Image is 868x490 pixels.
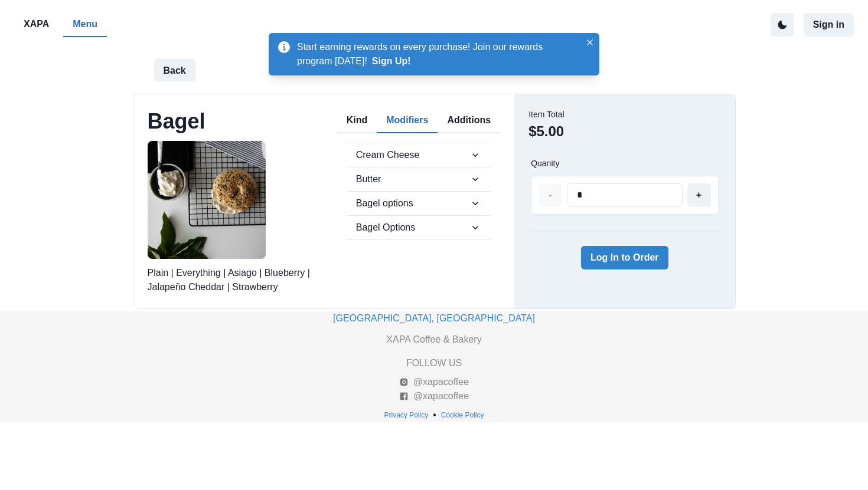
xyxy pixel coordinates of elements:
[441,410,484,420] p: Cookie Policy
[399,375,469,389] a: @xapacoffee
[531,159,559,169] p: Quanity
[347,167,491,191] button: Butter
[154,58,195,82] button: Back
[347,143,491,167] button: Cream Cheese
[528,121,564,142] dd: $5.00
[583,35,597,50] button: Close
[433,408,436,422] p: •
[438,108,500,133] button: Additions
[377,108,438,133] button: Modifiers
[399,389,469,403] a: @xapacoffee
[356,196,469,211] span: Bagel options
[528,108,564,121] dt: Item Total
[347,192,491,215] button: Bagel options
[539,183,562,207] button: -
[804,13,854,37] button: Sign in
[148,108,205,134] h2: Bagel
[406,356,462,370] p: FOLLOW US
[356,172,469,186] span: Butter
[148,266,330,294] p: Plain | Everything | Asiago | Blueberry | Jalapeño Cheddar | Strawberry
[581,246,668,269] button: Log In to Order
[347,216,491,239] button: Bagel Options
[24,17,49,31] p: XAPA
[386,333,481,347] p: XAPA Coffee & Bakery
[356,221,469,235] span: Bagel Options
[384,410,429,420] p: Privacy Policy
[337,108,377,133] button: Kind
[687,183,711,207] button: +
[372,56,411,67] button: Sign Up!
[73,17,97,31] p: Menu
[148,141,266,259] img: original.jpeg
[297,40,580,68] p: Start earning rewards on every purchase! Join our rewards program [DATE]!
[356,148,469,162] span: Cream Cheese
[771,13,794,37] button: active dark theme mode
[333,313,535,323] a: [GEOGRAPHIC_DATA], [GEOGRAPHIC_DATA]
